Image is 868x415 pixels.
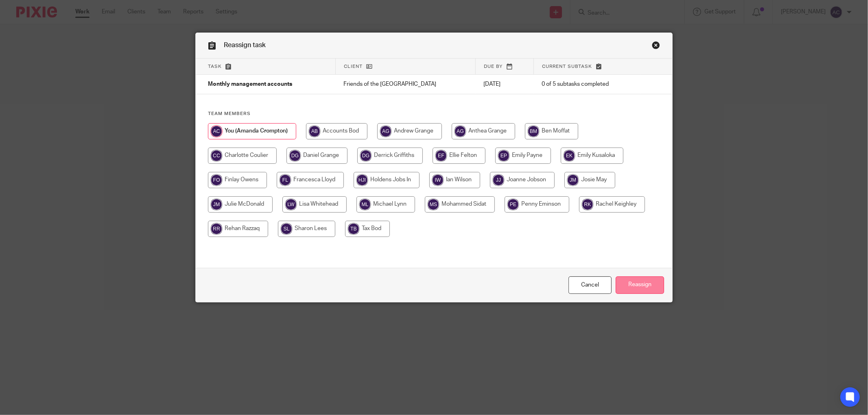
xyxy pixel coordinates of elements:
[568,276,612,294] a: Close this dialog window
[542,64,592,69] span: Current subtask
[208,64,222,69] span: Task
[484,80,526,88] p: [DATE]
[652,41,660,52] a: Close this dialog window
[224,42,266,48] span: Reassign task
[616,276,664,294] input: Reassign
[208,82,292,87] span: Monthly management accounts
[343,80,468,88] p: Friends of the [GEOGRAPHIC_DATA]
[484,64,503,69] span: Due by
[208,111,660,117] h4: Team members
[344,64,363,69] span: Client
[533,75,641,94] td: 0 of 5 subtasks completed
